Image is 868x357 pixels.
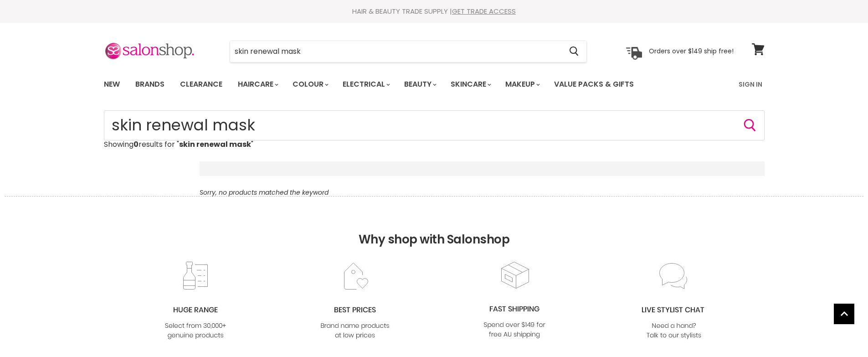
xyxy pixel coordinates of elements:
div: HAIR & BEAUTY TRADE SUPPLY | [92,7,776,16]
form: Product [230,41,587,62]
a: Colour [286,75,334,94]
button: Search [743,118,757,133]
input: Search [230,41,562,62]
a: Skincare [444,75,497,94]
a: Clearance [173,75,229,94]
img: range2_8cf790d4-220e-469f-917d-a18fed3854b6.jpg [159,261,232,341]
img: prices.jpg [318,261,392,341]
a: Electrical [336,75,395,94]
p: Showing results for " " [104,140,765,149]
p: Orders over $149 ship free! [649,47,734,55]
a: Back to top [834,304,854,324]
a: Makeup [498,75,545,94]
img: fast.jpg [478,260,551,340]
a: Haircare [231,75,284,94]
input: Search [104,110,765,140]
span: Back to top [834,304,854,327]
em: Sorry, no products matched the keyword [200,188,329,197]
h2: Why shop with Salonshop [5,196,863,260]
a: Value Packs & Gifts [547,75,641,94]
a: Sign In [733,75,768,94]
strong: skin renewal mask [179,139,251,150]
ul: Main menu [97,71,687,98]
img: chat_c0a1c8f7-3133-4fc6-855f-7264552747f6.jpg [637,261,711,341]
button: Search [562,41,586,62]
a: GET TRADE ACCESS [452,6,516,16]
form: Product [104,110,765,140]
a: Brands [128,75,171,94]
a: New [97,75,127,94]
nav: Main [92,71,776,98]
strong: 0 [134,139,139,150]
a: Beauty [397,75,442,94]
